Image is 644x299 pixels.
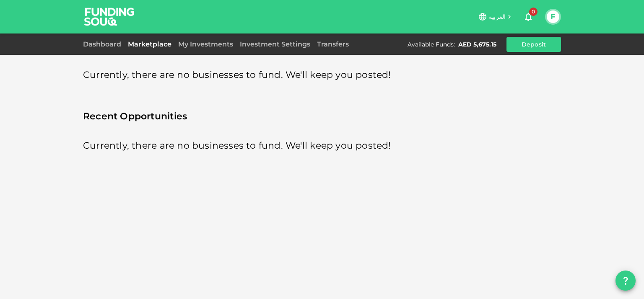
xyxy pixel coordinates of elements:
button: question [615,271,636,291]
a: My Investments [175,40,236,48]
span: Recent Opportunities [83,108,561,125]
a: Transfers [314,40,352,48]
span: Currently, there are no businesses to fund. We'll keep you posted! [83,138,391,154]
span: 0 [529,8,538,16]
button: Deposit [506,37,561,52]
div: AED 5,675.15 [458,40,496,49]
button: F [547,10,559,23]
button: 0 [520,8,537,25]
span: العربية [489,13,506,21]
div: Available Funds : [408,40,455,49]
a: Dashboard [83,40,125,48]
a: Investment Settings [236,40,314,48]
span: Currently, there are no businesses to fund. We'll keep you posted! [83,67,391,83]
a: Marketplace [125,40,175,48]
